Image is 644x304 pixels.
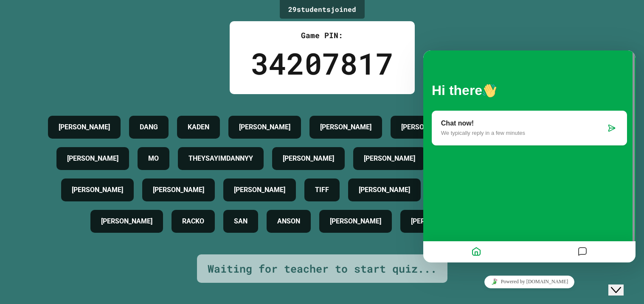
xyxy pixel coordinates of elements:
h4: [PERSON_NAME] [234,185,285,195]
h4: [PERSON_NAME] [59,122,110,132]
h4: [PERSON_NAME] [401,122,453,132]
h4: ANSON [277,216,300,226]
h4: [PERSON_NAME] [283,153,334,164]
iframe: chat widget [608,270,636,296]
div: 34207817 [251,41,394,86]
h4: [PERSON_NAME] [359,185,410,195]
h4: [PERSON_NAME] [320,122,371,132]
h4: DANG [140,122,158,132]
div: Game PIN: [251,30,394,41]
iframe: chat widget [423,50,636,262]
h4: THEYSAYIMDANNYY [188,153,253,164]
iframe: chat widget [423,272,636,291]
h4: [PERSON_NAME] [153,185,204,195]
h4: [PERSON_NAME] [330,216,381,226]
h4: [PERSON_NAME] [239,122,290,132]
h4: [PERSON_NAME] [101,216,152,226]
h4: [PERSON_NAME] [72,185,123,195]
div: Waiting for teacher to start quiz... [208,261,437,277]
h4: [PERSON_NAME] [411,216,462,226]
h4: RACKO [182,216,204,226]
h4: SAN [234,216,247,226]
h4: [PERSON_NAME] [67,153,118,164]
h4: TIFF [315,185,329,195]
h4: KADEN [188,122,209,132]
h4: MO [148,153,159,164]
h4: [PERSON_NAME] [364,153,415,164]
